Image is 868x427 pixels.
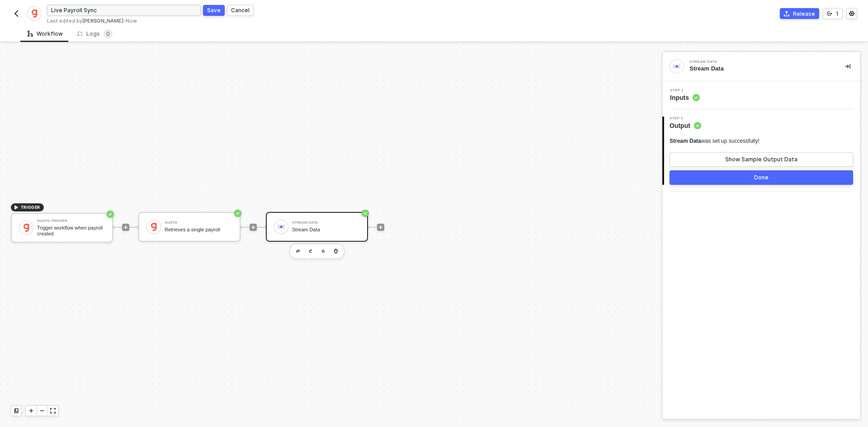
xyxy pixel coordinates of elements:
[670,93,700,102] span: Inputs
[362,210,369,217] span: icon-success-page
[689,60,825,64] div: Stream Data
[292,246,303,257] button: edit-cred
[11,8,22,19] button: back
[836,10,839,18] div: 1
[689,65,830,73] div: Stream Data
[207,6,221,14] div: Save
[670,117,701,120] span: Step 2
[823,8,843,19] button: 1
[725,156,797,163] div: Show Sample Output Data
[670,121,701,130] span: Output
[784,11,789,16] span: icon-commerce
[37,225,105,236] div: Trigger workflow when payroll created
[292,227,360,233] div: Stream Data
[305,246,316,257] button: edit-cred
[292,221,360,225] div: Stream Data
[793,10,815,18] div: Release
[123,225,128,230] span: icon-play
[673,62,681,70] img: integration-icon
[250,225,256,230] span: icon-play
[309,249,312,253] img: edit-cred
[849,11,854,16] span: icon-settings
[780,8,819,19] button: Release
[234,210,241,217] span: icon-success-page
[82,18,123,24] span: [PERSON_NAME]
[14,205,19,210] span: icon-play
[670,89,700,92] span: Step 1
[28,30,63,38] div: Workflow
[670,170,853,185] button: Done
[670,138,701,144] span: Stream Data
[227,5,254,16] button: Cancel
[845,64,850,69] span: icon-collapse-right
[30,9,38,18] img: integration-icon
[827,11,832,16] span: icon-versioning
[150,223,158,231] img: icon
[296,249,300,253] img: edit-cred
[39,408,45,413] span: icon-minus
[670,137,759,145] div: was set up successfully!
[165,221,232,225] div: Gusto
[231,6,250,14] div: Cancel
[22,224,30,232] img: icon
[378,225,383,230] span: icon-play
[21,204,40,211] span: TRIGGER
[37,219,105,223] div: Gusto Trigger
[662,117,860,185] div: Step 2Output Stream Datawas set up successfully!Show Sample Output DataDone
[662,89,860,102] div: Step 1Inputs
[47,5,201,16] input: Please enter a title
[47,18,433,24] div: Last edited by - Now
[107,211,114,218] span: icon-success-page
[77,29,113,38] div: Logs
[165,227,232,233] div: Retrieves a single payroll
[13,10,20,17] img: back
[277,223,285,231] img: icon
[28,408,34,413] span: icon-play
[203,5,225,16] button: Save
[50,408,56,413] span: icon-expand
[318,246,329,257] button: copy-block
[321,249,325,253] img: copy-block
[670,152,853,167] button: Show Sample Output Data
[104,29,113,38] sup: 0
[754,174,769,181] div: Done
